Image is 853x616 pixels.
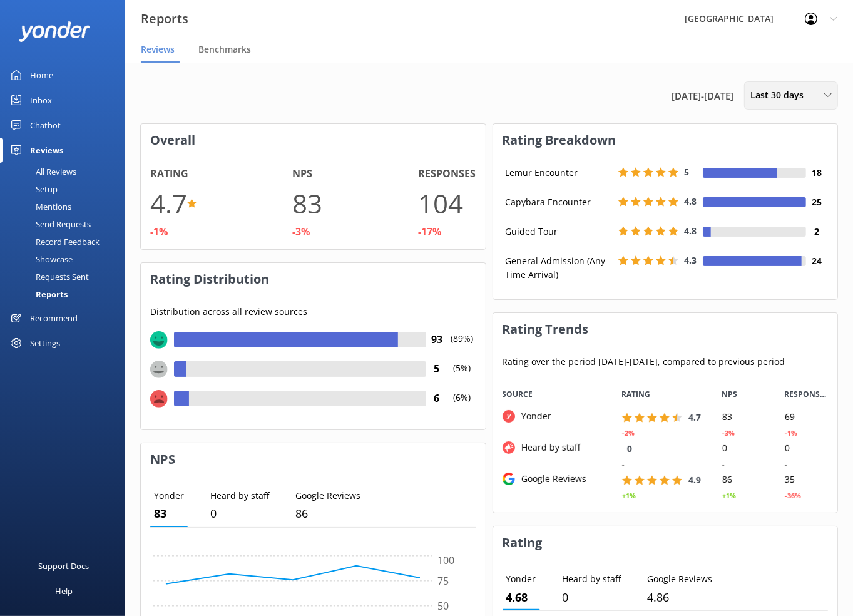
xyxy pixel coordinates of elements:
[806,166,828,180] h4: 18
[448,391,476,420] p: (6%)
[8,268,125,285] a: Requests Sent
[685,225,697,237] span: 4.8
[141,124,486,157] h3: Overall
[750,88,811,102] span: Last 30 days
[503,254,615,282] div: General Admission (Any Time Arrival)
[648,572,713,586] p: Google Reviews
[503,355,829,369] p: Rating over the period [DATE] - [DATE] , compared to previous period
[30,138,63,163] div: Reviews
[141,43,175,56] span: Reviews
[503,388,533,400] span: Source
[55,578,73,603] div: Help
[292,224,310,240] div: -3%
[503,166,615,180] div: Lemur Encounter
[775,409,838,425] div: 69
[775,441,838,456] div: 0
[426,391,448,407] h4: 6
[8,163,125,180] a: All Reviews
[503,225,615,239] div: Guided Tour
[19,21,91,42] img: yonder-white-logo.png
[8,250,125,268] a: Showcase
[622,490,636,501] div: +1%
[8,268,89,285] div: Requests Sent
[503,195,615,209] div: Capybara Encounter
[8,180,58,198] div: Setup
[713,441,775,456] div: 0
[150,305,476,319] p: Distribution across all review sources
[688,411,701,423] span: 4.7
[722,388,738,400] span: NPS
[154,505,184,523] p: 83
[493,313,838,346] h3: Rating Trends
[150,182,187,224] h1: 4.7
[426,332,448,348] h4: 93
[785,388,829,400] span: RESPONSES
[154,489,184,503] p: Yonder
[8,285,125,303] a: Reports
[30,305,78,331] div: Recommend
[30,113,61,138] div: Chatbot
[515,472,586,486] div: Google Reviews
[722,459,725,470] div: -
[563,572,621,586] p: Heard by staff
[515,409,551,423] div: Yonder
[685,254,697,266] span: 4.3
[292,182,322,224] h1: 83
[627,443,632,454] span: 0
[506,588,536,607] p: 5
[292,166,312,182] h4: NPS
[30,88,52,113] div: Inbox
[198,43,251,56] span: Benchmarks
[622,388,651,400] span: RATING
[506,572,536,586] p: Yonder
[775,472,838,488] div: 35
[141,9,188,29] h3: Reports
[141,443,486,476] h3: NPS
[8,198,71,215] div: Mentions
[8,180,125,198] a: Setup
[785,459,787,470] div: -
[210,489,269,503] p: Heard by staff
[437,574,449,588] tspan: 75
[150,224,168,240] div: -1%
[672,88,733,103] span: [DATE] - [DATE]
[713,409,775,425] div: 83
[785,428,797,439] div: -1%
[493,409,838,503] div: grid
[437,553,454,567] tspan: 100
[622,459,625,470] div: -
[448,361,476,391] p: (5%)
[622,428,635,439] div: -2%
[685,166,690,178] span: 5
[141,263,486,295] h3: Rating Distribution
[8,215,125,233] a: Send Requests
[30,331,60,356] div: Settings
[437,599,449,613] tspan: 50
[8,198,125,215] a: Mentions
[688,474,701,486] span: 4.9
[493,124,838,157] h3: Rating Breakdown
[8,163,76,180] div: All Reviews
[493,526,838,559] h3: Rating
[419,224,442,240] div: -17%
[295,489,360,503] p: Google Reviews
[8,250,73,268] div: Showcase
[806,225,828,239] h4: 2
[39,553,89,578] div: Support Docs
[448,332,476,361] p: (89%)
[8,233,125,250] a: Record Feedback
[563,588,621,607] p: 0
[648,588,713,607] p: 5
[722,428,735,439] div: -3%
[722,490,736,501] div: +1%
[30,63,53,88] div: Home
[806,195,828,209] h4: 25
[685,195,697,207] span: 4.8
[8,233,100,250] div: Record Feedback
[806,254,828,268] h4: 24
[713,472,775,488] div: 86
[419,166,476,182] h4: Responses
[8,285,68,303] div: Reports
[295,505,360,523] p: 86
[785,490,801,501] div: -36%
